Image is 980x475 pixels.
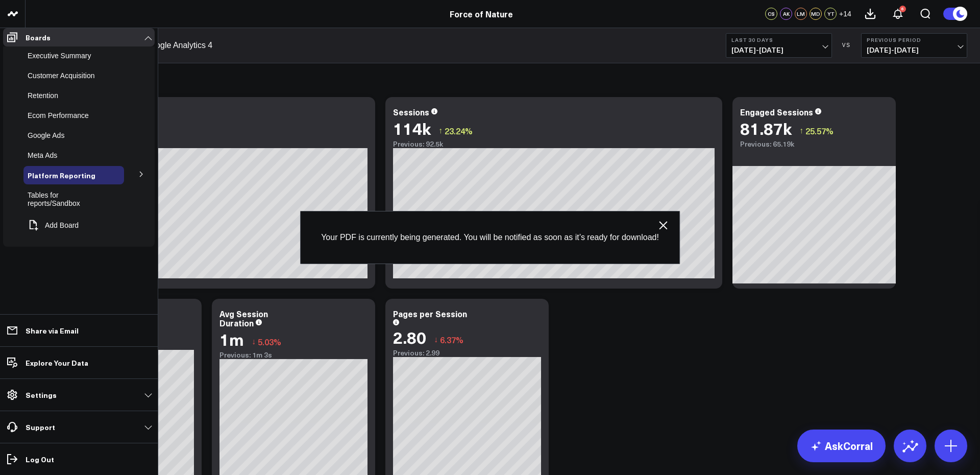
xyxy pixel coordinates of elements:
[839,8,851,20] button: +14
[26,33,51,41] p: Boards
[28,111,89,120] a: Ecom Performance
[28,151,57,159] a: Meta Ads
[393,349,541,357] div: Previous: 2.99
[26,391,57,399] p: Settings
[46,140,367,148] div: Previous: 52.02k
[824,8,837,20] div: YT
[797,430,886,462] a: AskCorral
[726,33,832,58] button: Last 30 Days[DATE]-[DATE]
[780,8,792,20] div: AK
[393,308,467,319] div: Pages per Session
[26,326,79,335] p: Share via Email
[731,46,826,54] span: [DATE] - [DATE]
[740,106,813,117] div: Engaged Sessions
[765,8,777,20] div: CS
[23,214,79,236] button: Add Board
[321,232,659,243] p: Your PDF is currently being generated. You will be notified as soon as it’s ready for download!
[839,10,851,17] span: + 14
[28,52,91,60] a: Executive Summary
[26,423,55,431] p: Support
[393,328,426,346] div: 2.80
[837,42,856,49] div: VS
[440,334,463,345] span: 6.37%
[28,91,58,100] a: Retention
[899,6,906,12] div: 6
[867,46,962,54] span: [DATE] - [DATE]
[393,106,429,117] div: Sessions
[219,330,244,348] div: 1m
[28,191,105,207] a: Tables for reports/Sandbox
[450,8,513,19] a: Force of Nature
[145,40,213,51] a: Google Analytics 4
[3,450,155,468] a: Log Out
[805,125,834,136] span: 25.57%
[740,119,792,137] div: 81.87k
[867,37,962,43] b: Previous Period
[795,8,807,20] div: LM
[810,8,822,20] div: MD
[861,33,967,58] button: Previous Period[DATE]-[DATE]
[740,140,888,148] div: Previous: 65.19k
[445,125,473,136] span: 23.24%
[258,336,281,347] span: 5.03%
[219,351,367,359] div: Previous: 1m 3s
[438,124,443,137] span: ↑
[799,124,803,137] span: ↑
[393,140,715,148] div: Previous: 92.5k
[26,455,54,463] p: Log Out
[28,191,80,207] span: Tables for reports/Sandbox
[28,72,95,80] a: Customer Acquisition
[28,170,95,180] span: Platform Reporting
[393,119,431,137] div: 114k
[434,333,438,346] span: ↓
[26,359,88,367] p: Explore Your Data
[731,37,826,43] b: Last 30 Days
[28,131,64,139] a: Google Ads
[252,335,256,348] span: ↓
[219,308,268,328] div: Avg Session Duration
